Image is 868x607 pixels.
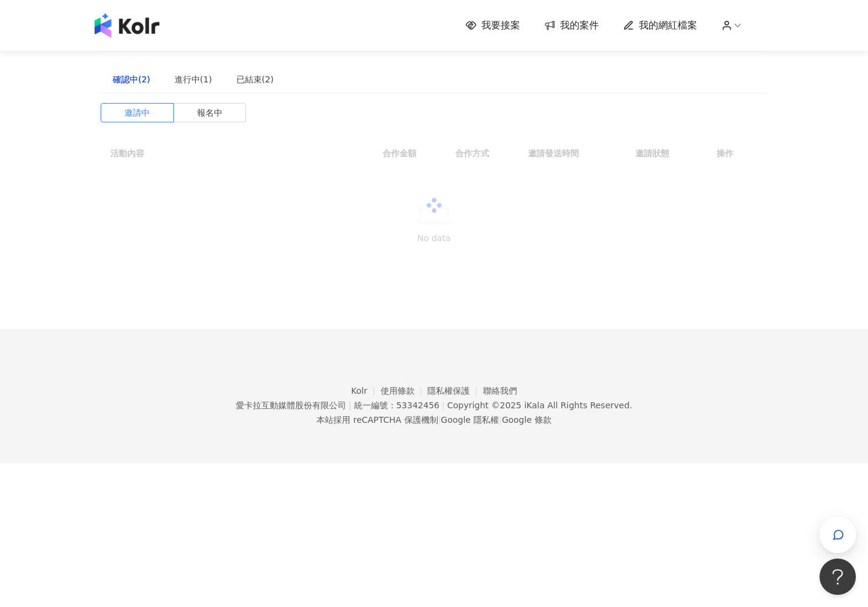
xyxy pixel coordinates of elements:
div: 愛卡拉互動媒體股份有限公司 [236,400,346,410]
iframe: Help Scout Beacon - Open [820,559,856,595]
span: 我的案件 [560,19,599,32]
div: 進行中(1) [175,73,212,86]
a: 我要接案 [466,19,520,32]
a: 隱私權保護 [427,386,483,396]
div: 確認中(2) [113,73,150,86]
a: 我的案件 [544,19,599,32]
a: iKala [524,400,545,410]
div: Copyright © 2025 All Rights Reserved. [447,400,632,410]
a: 使用條款 [381,386,428,396]
span: | [442,400,445,410]
span: | [349,400,352,410]
img: logo [95,13,159,38]
div: 已結束(2) [236,73,274,86]
a: Kolr [351,386,380,396]
a: Google 條款 [502,415,552,425]
a: 聯絡我們 [483,386,517,396]
span: 邀請中 [124,104,150,122]
span: 本站採用 reCAPTCHA 保護機制 [316,413,551,427]
span: | [499,415,502,425]
span: 我要接案 [481,19,520,32]
a: Google 隱私權 [441,415,499,425]
span: 我的網紅檔案 [639,19,697,32]
a: 我的網紅檔案 [623,19,697,32]
span: | [438,415,441,425]
span: 報名中 [197,104,222,122]
div: 統一編號：53342456 [354,400,439,410]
